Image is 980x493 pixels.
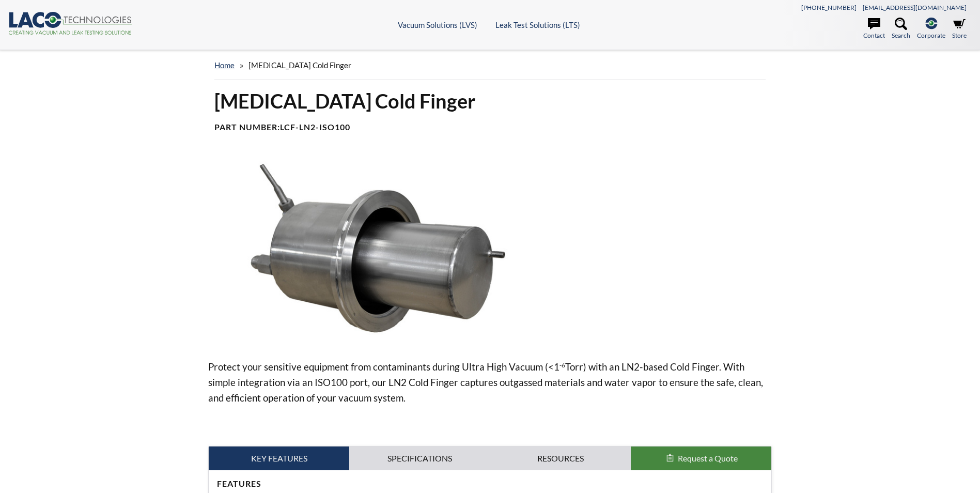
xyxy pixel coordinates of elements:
a: Specifications [349,446,490,470]
p: Protect your sensitive equipment from contaminants during Ultra High Vacuum (<1 Torr) with an LN2... [208,359,771,406]
sup: -6 [559,361,565,369]
span: Corporate [917,30,945,40]
a: home [214,60,235,70]
button: Request a Quote [631,446,771,470]
a: Search [892,18,910,40]
h4: Part Number: [214,122,765,133]
a: Leak Test Solutions (LTS) [495,20,580,29]
a: Key Features [209,446,349,470]
h1: [MEDICAL_DATA] Cold Finger [214,88,765,114]
a: Vacuum Solutions (LVS) [398,20,477,29]
a: [PHONE_NUMBER] [801,4,857,11]
span: [MEDICAL_DATA] Cold Finger [248,60,351,70]
a: Store [952,18,967,40]
b: LCF-LN2-ISO100 [280,122,350,132]
div: » [214,51,765,80]
a: Contact [863,18,885,40]
h4: Features [217,479,763,489]
a: [EMAIL_ADDRESS][DOMAIN_NAME] [863,4,967,11]
a: Resources [490,446,631,470]
span: Request a Quote [678,453,738,463]
img: Image showing LN2 cold finger, angled view [208,158,538,343]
